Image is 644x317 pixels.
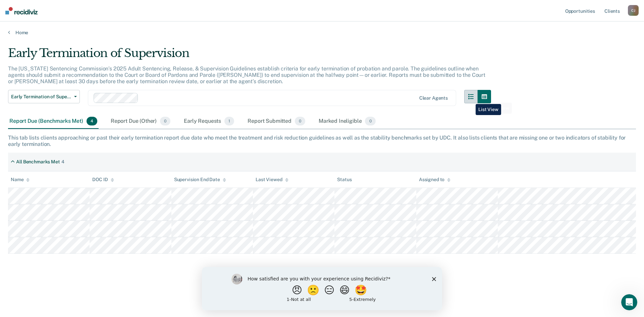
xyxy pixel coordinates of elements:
div: Status [337,177,352,182]
div: Last Viewed [256,177,288,182]
div: Supervision End Date [174,177,226,182]
iframe: Survey by Kim from Recidiviz [202,267,442,310]
div: Report Submitted0 [246,114,307,129]
iframe: Intercom live chat [621,294,637,310]
span: 0 [365,117,375,125]
span: 1 [224,117,234,125]
div: Early Requests1 [182,114,235,129]
div: DOC ID [92,177,114,182]
div: Marked Ineligible0 [317,114,377,129]
div: 4 [61,159,64,165]
button: Early Termination of Supervision [8,90,80,103]
span: 0 [160,117,170,125]
div: Assigned to [419,177,450,182]
span: 0 [295,117,305,125]
div: Clear agents [419,95,448,101]
div: C J [628,5,639,16]
div: All Benchmarks Met4 [8,156,67,167]
div: This tab lists clients approaching or past their early termination report due date who meet the t... [8,135,636,147]
div: Early Termination of Supervision [8,46,491,65]
img: Recidiviz [5,7,38,14]
div: All Benchmarks Met [16,159,60,165]
button: CJ [628,5,639,16]
div: Report Due (Benchmarks Met)4 [8,114,99,129]
div: Name [11,177,30,182]
div: Report Due (Other)0 [109,114,172,129]
a: Home [8,30,636,36]
span: Early Termination of Supervision [11,94,71,100]
span: 4 [87,117,97,125]
p: The [US_STATE] Sentencing Commission’s 2025 Adult Sentencing, Release, & Supervision Guidelines e... [8,65,485,85]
